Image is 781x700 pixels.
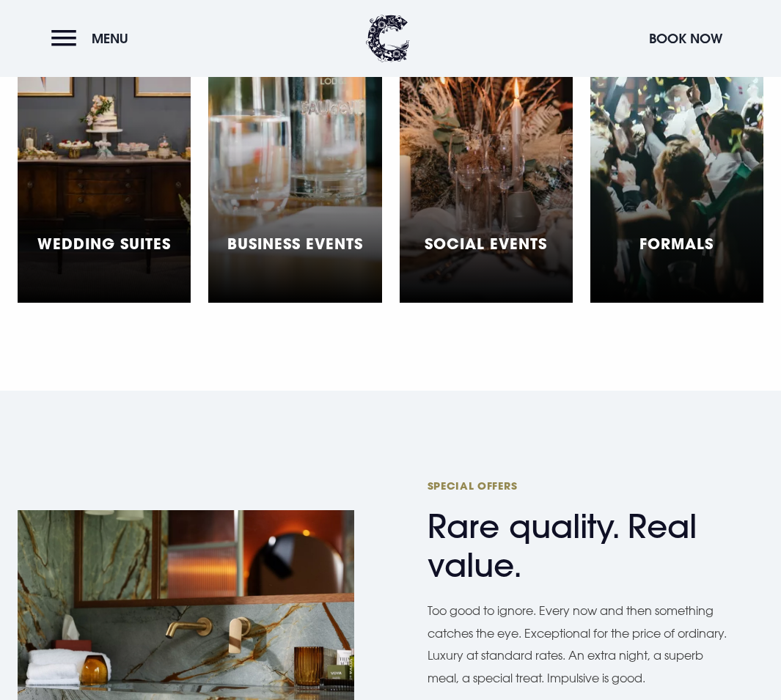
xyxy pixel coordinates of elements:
[639,235,714,252] h5: Formals
[37,235,171,252] h5: Wedding Suites
[227,235,363,252] h5: Business Events
[92,30,128,47] span: Menu
[425,235,547,252] h5: Social Events
[642,23,730,54] button: Book Now
[428,479,714,585] h2: Rare quality. Real value.
[428,479,714,493] span: Special Offers
[51,23,136,54] button: Menu
[428,600,728,689] p: Too good to ignore. Every now and then something catches the eye. Exceptional for the price of or...
[366,15,410,62] img: Clandeboye Lodge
